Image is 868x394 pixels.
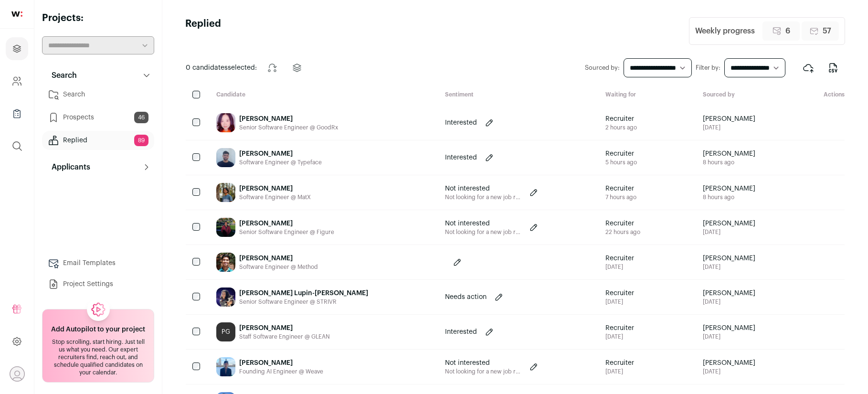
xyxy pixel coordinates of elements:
[703,263,755,271] span: [DATE]
[605,368,634,375] div: [DATE]
[239,333,330,341] div: Staff Software Engineer @ GLEAN
[822,56,845,79] button: Export to CSV
[605,193,636,201] div: 7 hours ago
[703,193,755,201] span: 8 hours ago
[239,159,322,166] div: Software Engineer @ Typeface
[239,219,334,228] div: [PERSON_NAME]
[445,118,477,128] p: Interested
[42,108,154,127] a: Prospects46
[46,161,90,173] p: Applicants
[605,184,636,193] span: Recruiter
[703,358,755,368] span: [PERSON_NAME]
[6,37,28,60] a: Projects
[703,114,755,124] span: [PERSON_NAME]
[703,254,755,263] span: [PERSON_NAME]
[42,85,154,104] a: Search
[703,333,755,341] span: [DATE]
[823,25,831,37] span: 57
[445,153,477,162] p: Interested
[605,358,634,368] span: Recruiter
[216,183,235,202] img: 3b458451b32e53dc91d6419f04ffbc29b0af8d4d093b36a0fc37683aefba9e85.jpg
[42,158,154,177] button: Applicants
[239,193,311,201] div: Software Engineer @ MatX
[216,288,235,307] img: 9cbd543f8da8f2f7d70661b482852ee4836e8d0fc2ea699463c1db60d16fbe9b.jpg
[216,322,235,341] div: PG
[605,254,634,263] span: Recruiter
[605,323,634,333] span: Recruiter
[51,325,145,334] h2: Add Autopilot to your project
[239,323,330,333] div: [PERSON_NAME]
[437,91,597,100] div: Sentiment
[42,275,154,294] a: Project Settings
[6,70,28,93] a: Company and ATS Settings
[696,64,720,72] label: Filter by:
[134,135,148,146] span: 89
[605,159,637,166] div: 5 hours ago
[239,114,338,124] div: [PERSON_NAME]
[185,17,221,45] h1: Replied
[42,309,154,383] a: Add Autopilot to your project Stop scrolling, start hiring. Just tell us what you need. Our exper...
[46,70,77,81] p: Search
[239,298,368,306] div: Senior Software Engineer @ STRIVR
[186,64,228,71] span: 0 candidates
[797,56,820,79] button: Export to ATS
[703,184,755,193] span: [PERSON_NAME]
[445,184,521,193] p: Not interested
[11,11,22,17] img: wellfound-shorthand-0d5821cbd27db2630d0214b213865d53afaa358527fdda9d0ea32b1df1b89c2c.svg
[605,263,634,271] div: [DATE]
[703,368,755,375] span: [DATE]
[703,149,755,159] span: [PERSON_NAME]
[445,368,521,375] p: Not looking for a new job right now
[445,327,477,337] p: Interested
[445,228,521,236] p: Not looking for a new job right now
[216,218,235,237] img: 7d5103adbe68659fafb95515342278b1a35fc07a253310ab74cfc07b56bf4821.jpg
[703,159,755,166] span: 8 hours ago
[605,288,634,298] span: Recruiter
[703,228,755,236] span: [DATE]
[605,333,634,341] div: [DATE]
[445,292,487,302] p: Needs action
[42,254,154,273] a: Email Templates
[445,193,521,201] p: Not looking for a new job right now
[239,263,318,271] div: Software Engineer @ Method
[785,25,790,37] span: 6
[445,219,521,228] p: Not interested
[598,91,695,100] div: Waiting for
[10,366,25,382] button: Open dropdown
[216,357,235,376] img: b61070cbd97ed4958a4141a6848767b07e3b61c6aff4786df7777554fbc79271
[695,25,755,37] div: Weekly progress
[239,358,323,368] div: [PERSON_NAME]
[703,219,755,228] span: [PERSON_NAME]
[186,63,257,73] span: selected:
[239,368,323,375] div: Founding AI Engineer @ Weave
[239,228,334,236] div: Senior Software Engineer @ Figure
[42,11,154,25] h2: Projects:
[239,124,338,131] div: Senior Software Engineer @ GoodRx
[703,323,755,333] span: [PERSON_NAME]
[239,149,322,159] div: [PERSON_NAME]
[703,124,755,131] span: [DATE]
[445,358,521,368] p: Not interested
[216,148,235,167] img: b46383aa27d0f0d2c3ded663dadab8b5397b68c7b8b22f1b19e178cb10a27c35
[216,253,235,272] img: 0c15f6b5ea5343731c04819af41ee2e479a34a0865db811de174d1b3a05bf6ae
[605,124,637,131] div: 2 hours ago
[209,91,437,100] div: Candidate
[6,102,28,125] a: Company Lists
[605,298,634,306] div: [DATE]
[605,219,640,228] span: Recruiter
[585,64,620,72] label: Sourced by:
[42,66,154,85] button: Search
[239,254,318,263] div: [PERSON_NAME]
[239,184,311,193] div: [PERSON_NAME]
[605,114,637,124] span: Recruiter
[42,131,154,150] a: Replied89
[216,113,235,132] img: 0f6c3e119847a527383d2f1063fa38f7bcad8a02fe9720c7ba65ef70d01c4d94
[605,149,637,159] span: Recruiter
[695,91,810,100] div: Sourced by
[48,338,148,376] div: Stop scrolling, start hiring. Just tell us what you need. Our expert recruiters find, reach out, ...
[605,228,640,236] div: 22 hours ago
[239,288,368,298] div: [PERSON_NAME] Lupin-[PERSON_NAME]
[134,112,148,123] span: 46
[703,288,755,298] span: [PERSON_NAME]
[703,298,755,306] span: [DATE]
